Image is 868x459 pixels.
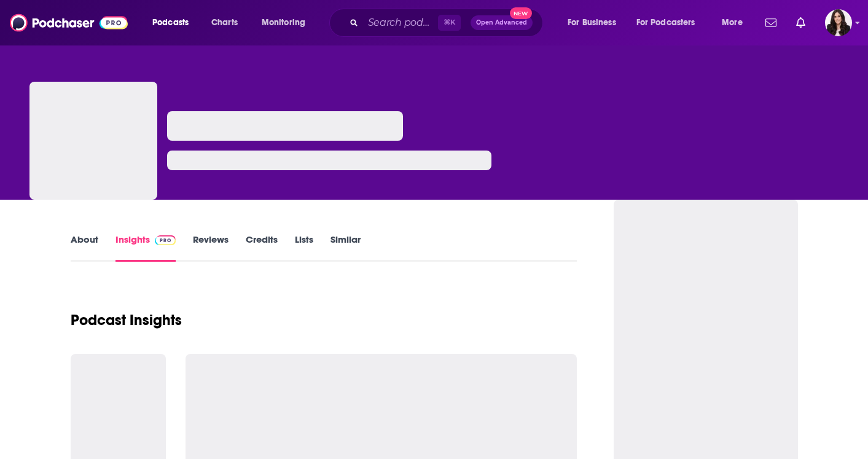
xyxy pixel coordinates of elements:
a: Lists [295,233,313,262]
button: open menu [559,13,631,33]
img: User Profile [825,9,852,36]
input: Search podcasts, credits, & more... [363,13,438,33]
a: Show notifications dropdown [760,12,781,33]
a: InsightsPodchaser Pro [115,233,176,262]
span: For Podcasters [636,14,695,31]
div: Search podcasts, credits, & more... [341,9,555,37]
a: About [71,233,98,262]
span: Monitoring [262,14,305,31]
span: Podcasts [152,14,189,31]
h1: Podcast Insights [71,311,182,329]
button: open menu [628,13,713,33]
span: For Business [568,14,616,31]
span: New [510,7,532,19]
a: Similar [330,233,361,262]
button: open menu [253,13,321,33]
button: open menu [144,13,205,33]
a: Credits [246,233,278,262]
img: Podchaser - Follow, Share and Rate Podcasts [10,11,128,34]
button: Open AdvancedNew [471,15,533,30]
span: More [722,14,743,31]
span: Open Advanced [476,20,527,26]
span: Charts [211,14,238,31]
a: Show notifications dropdown [791,12,810,33]
a: Reviews [193,233,229,262]
a: Charts [203,13,245,33]
button: Show profile menu [825,9,852,36]
img: Podchaser Pro [155,235,176,245]
button: open menu [713,13,758,33]
span: ⌘ K [438,15,461,31]
span: Logged in as RebeccaShapiro [825,9,852,36]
